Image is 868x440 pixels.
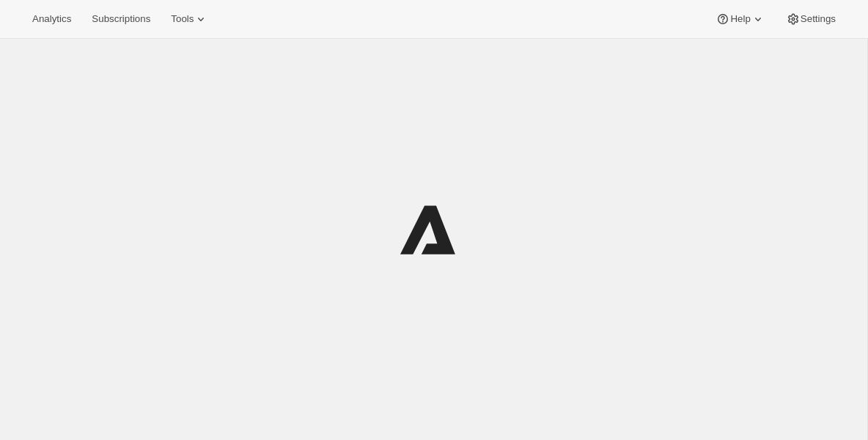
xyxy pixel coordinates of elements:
[83,9,159,29] button: Subscriptions
[162,9,217,29] button: Tools
[23,9,80,29] button: Analytics
[777,9,845,29] button: Settings
[32,13,71,25] span: Analytics
[730,13,750,25] span: Help
[801,13,836,25] span: Settings
[171,13,194,25] span: Tools
[707,9,773,29] button: Help
[92,13,150,25] span: Subscriptions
